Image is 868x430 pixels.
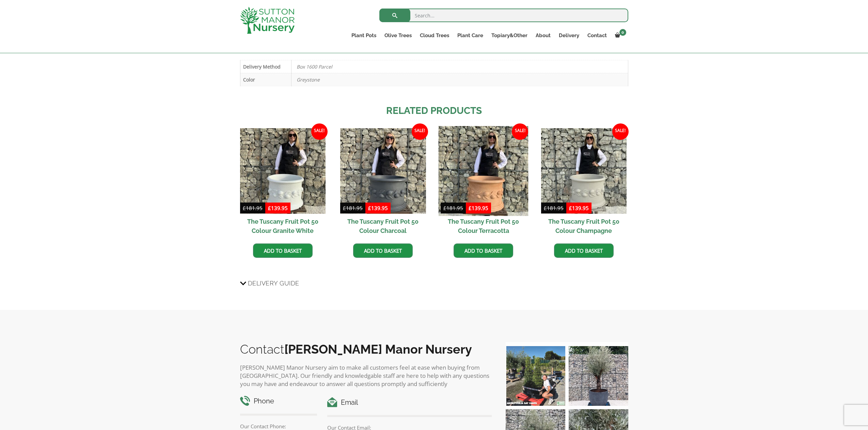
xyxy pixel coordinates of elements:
[297,60,623,73] p: Box 1600 Parcel
[569,205,589,211] bdi: 139.95
[327,397,492,408] h4: Email
[340,214,426,238] h2: The Tuscany Fruit Pot 50 Colour Charcoal
[368,205,388,211] bdi: 139.95
[353,243,413,258] a: Add to basket: “The Tuscany Fruit Pot 50 Colour Charcoal”
[284,342,472,356] b: [PERSON_NAME] Manor Nursery
[583,31,611,40] a: Contact
[541,128,627,238] a: Sale! The Tuscany Fruit Pot 50 Colour Champagne
[253,243,313,258] a: Add to basket: “The Tuscany Fruit Pot 50 Colour Granite White”
[412,123,428,140] span: Sale!
[469,205,488,211] bdi: 139.95
[569,205,572,211] span: £
[311,123,328,140] span: Sale!
[297,73,623,86] p: Greystone
[555,31,583,40] a: Delivery
[469,205,472,211] span: £
[612,123,629,140] span: Sale!
[541,214,627,238] h2: The Tuscany Fruit Pot 50 Colour Champagne
[532,31,555,40] a: About
[343,205,363,211] bdi: 181.95
[619,29,626,36] span: 0
[544,205,564,211] bdi: 181.95
[368,205,371,211] span: £
[379,9,628,22] input: Search...
[240,396,317,406] h4: Phone
[340,128,426,238] a: Sale! The Tuscany Fruit Pot 50 Colour Charcoal
[554,243,614,258] a: Add to basket: “The Tuscany Fruit Pot 50 Colour Champagne”
[569,346,628,406] img: A beautiful multi-stem Spanish Olive tree potted in our luxurious fibre clay pots 😍😍
[243,205,263,211] bdi: 181.95
[453,31,487,40] a: Plant Care
[443,205,463,211] bdi: 181.95
[240,60,291,73] th: Delivery Method
[544,205,547,211] span: £
[454,243,513,258] a: Add to basket: “The Tuscany Fruit Pot 50 Colour Terracotta”
[240,214,326,238] h2: The Tuscany Fruit Pot 50 Colour Granite White
[240,364,492,388] p: [PERSON_NAME] Manor Nursery aim to make all customers feel at ease when buying from [GEOGRAPHIC_D...
[243,205,246,211] span: £
[240,128,326,238] a: Sale! The Tuscany Fruit Pot 50 Colour Granite White
[248,277,299,290] span: Delivery Guide
[506,346,565,406] img: Our elegant & picturesque Angustifolia Cones are an exquisite addition to your Bay Tree collectio...
[240,7,295,34] img: logo
[541,128,627,214] img: The Tuscany Fruit Pot 50 Colour Champagne
[441,128,526,238] a: Sale! The Tuscany Fruit Pot 50 Colour Terracotta
[380,31,416,40] a: Olive Trees
[240,60,628,86] table: Product Details
[443,205,446,211] span: £
[343,205,346,211] span: £
[340,128,426,214] img: The Tuscany Fruit Pot 50 Colour Charcoal
[268,205,288,211] bdi: 139.95
[439,126,528,216] img: The Tuscany Fruit Pot 50 Colour Terracotta
[240,104,628,118] h2: Related products
[512,123,528,140] span: Sale!
[268,205,271,211] span: £
[416,31,453,40] a: Cloud Trees
[240,73,291,86] th: Color
[611,31,628,40] a: 0
[347,31,380,40] a: Plant Pots
[240,342,492,356] h2: Contact
[487,31,532,40] a: Topiary&Other
[441,214,526,238] h2: The Tuscany Fruit Pot 50 Colour Terracotta
[240,128,326,214] img: The Tuscany Fruit Pot 50 Colour Granite White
